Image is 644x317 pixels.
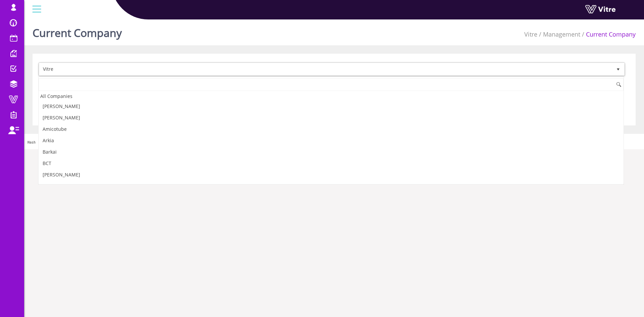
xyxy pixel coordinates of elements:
a: Vitre [524,30,537,38]
span: select [612,63,624,75]
li: Barkai [39,146,624,158]
li: Arkia [39,135,624,146]
li: [PERSON_NAME] [39,101,624,112]
li: Current Company [580,30,636,39]
li: Amicotube [39,123,624,135]
li: [PERSON_NAME] [39,112,624,123]
span: Vitre [39,63,612,75]
h1: Current Company [33,17,122,45]
li: Management [537,30,580,39]
li: BCT [39,158,624,169]
li: [PERSON_NAME] [39,169,624,180]
div: All Companies [39,92,624,101]
span: Hash 'fd46216' Date '[DATE] 15:20:00 +0000' Branch 'Production' [28,141,155,144]
li: BOI [39,180,624,192]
